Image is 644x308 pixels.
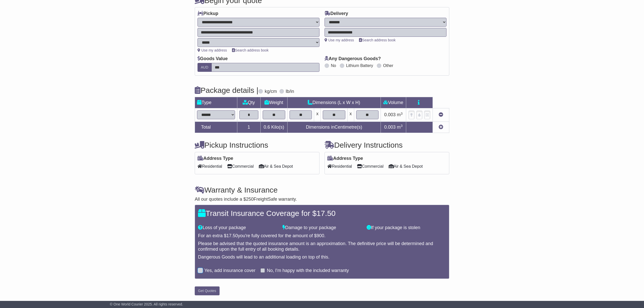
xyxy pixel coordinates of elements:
div: All our quotes include a $ FreightSafe warranty. [195,197,449,202]
span: 17.50 [316,209,335,217]
div: For an extra $ you're fully covered for the amount of $ . [198,233,446,239]
label: Pickup [198,11,218,16]
span: 17.50 [226,233,238,238]
h4: Delivery Instructions [325,141,449,149]
div: Please be advised that the quoted insurance amount is an approximation. The definitive price will... [198,241,446,252]
label: Yes, add insurance cover [204,268,255,273]
label: Goods Value [198,56,228,62]
span: m [397,112,403,117]
span: Commercial [357,162,383,170]
a: Remove this item [439,112,443,117]
div: Loss of your package [195,225,280,231]
h4: Pickup Instructions [195,141,319,149]
td: Dimensions in Centimetre(s) [287,122,381,133]
a: Use my address [198,48,227,52]
label: lb/in [286,89,294,94]
span: Air & Sea Depot [259,162,293,170]
a: Add new item [439,125,443,130]
sup: 3 [401,124,403,128]
label: No, I'm happy with the included warranty [267,268,349,273]
td: x [314,108,321,122]
span: Commercial [227,162,254,170]
label: Other [383,63,393,68]
span: © One World Courier 2025. All rights reserved. [110,302,183,306]
a: Use my address [325,38,354,42]
span: Residential [198,162,222,170]
td: Dimensions (L x W x H) [287,97,381,108]
td: Weight [260,97,287,108]
td: 1 [237,122,261,133]
td: x [347,108,354,122]
h4: Warranty & Insurance [195,186,449,194]
span: 900 [317,233,324,238]
div: If your package is stolen [364,225,449,231]
label: Address Type [198,156,233,161]
span: 0.003 [384,112,396,117]
span: Residential [327,162,352,170]
button: Get Quotes [195,286,220,295]
a: Search address book [359,38,396,42]
label: Lithium Battery [346,63,373,68]
label: AUD [198,63,212,72]
a: Search address book [232,48,269,52]
sup: 3 [401,112,403,115]
td: Volume [381,97,406,108]
label: No [331,63,336,68]
td: Total [195,122,237,133]
span: m [397,125,403,130]
label: Address Type [327,156,363,161]
label: Delivery [325,11,348,16]
h4: Package details | [195,86,258,94]
span: 0.003 [384,125,396,130]
td: Qty [237,97,261,108]
span: 250 [246,197,254,202]
label: Any Dangerous Goods? [325,56,381,62]
span: Air & Sea Depot [389,162,423,170]
span: 0.6 [264,125,270,130]
div: Dangerous Goods will lead to an additional loading on top of this. [198,254,446,260]
label: kg/cm [265,89,277,94]
div: Damage to your package [280,225,364,231]
h4: Transit Insurance Coverage for $ [198,209,446,217]
td: Kilo(s) [260,122,287,133]
td: Type [195,97,237,108]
